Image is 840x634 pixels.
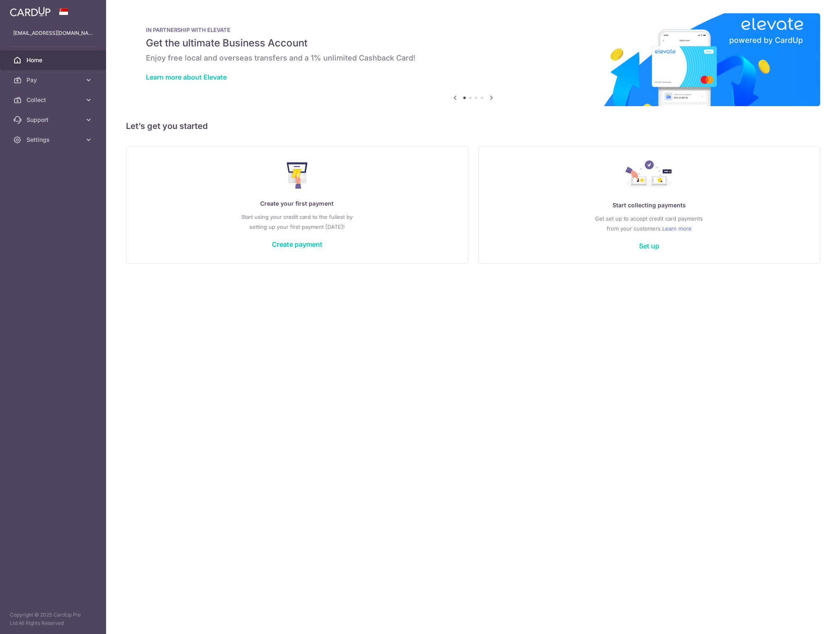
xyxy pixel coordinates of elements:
a: Set up [639,242,659,250]
img: Renovation banner [126,13,820,106]
span: Support [27,116,81,124]
p: Start using your credit card to the fullest by setting up your first payment [DATE]! [143,212,451,232]
img: Collect Payment [625,160,673,190]
p: Get set up to accept credit card payments from your customers. [495,214,804,233]
p: Start collecting payments [495,200,804,210]
h6: Enjoy free local and overseas transfers and a 1% unlimited Cashback Card! [146,53,800,63]
span: Settings [27,136,81,144]
span: Collect [27,96,81,104]
p: IN PARTNERSHIP WITH ELEVATE [146,27,800,33]
h5: Get the ultimate Business Account [146,36,800,50]
img: Make Payment [287,162,308,189]
h5: Let’s get you started [126,119,820,133]
p: [EMAIL_ADDRESS][DOMAIN_NAME] [13,29,93,37]
img: CardUp [10,7,51,17]
p: Create your first payment [143,199,451,209]
a: Create payment [272,240,322,248]
span: Pay [27,76,81,84]
span: Home [27,56,81,64]
a: Learn more about Elevate [146,73,227,81]
a: Learn more [662,223,692,233]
